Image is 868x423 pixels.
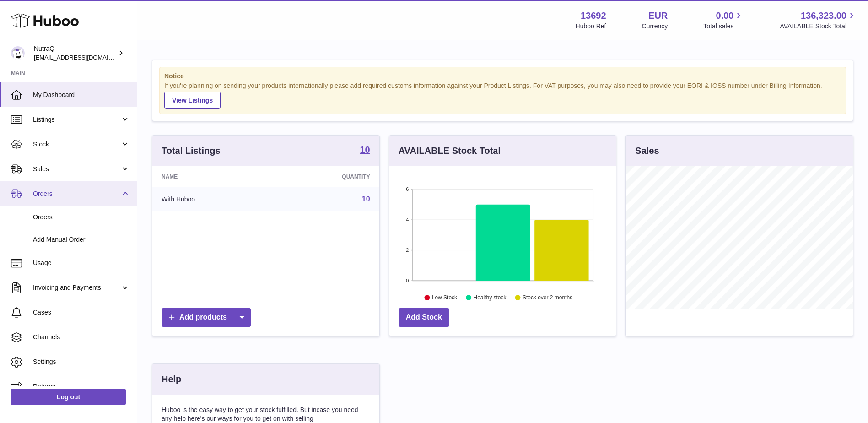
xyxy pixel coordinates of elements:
[152,166,272,187] th: Name
[34,54,135,61] span: [EMAIL_ADDRESS][DOMAIN_NAME]
[33,190,120,198] span: Orders
[33,283,120,292] span: Invoicing and Payments
[33,333,130,342] span: Channels
[272,166,379,187] th: Quantity
[360,145,370,156] a: 10
[162,145,221,157] h3: Total Listings
[33,213,130,222] span: Orders
[703,10,744,31] a: 0.00 Total sales
[523,294,572,301] text: Stock over 2 months
[33,235,130,244] span: Add Manual Order
[162,406,370,423] p: Huboo is the easy way to get your stock fulfilled. But incase you need any help here's our ways f...
[362,195,370,203] a: 10
[360,145,370,154] strong: 10
[406,217,409,222] text: 4
[164,92,221,109] a: View Listings
[162,373,181,385] h3: Help
[11,389,126,405] a: Log out
[33,358,130,366] span: Settings
[635,145,659,157] h3: Sales
[801,10,846,22] span: 136,323.00
[642,22,668,31] div: Currency
[11,46,25,60] img: log@nutraq.com
[33,140,120,149] span: Stock
[164,72,841,81] strong: Notice
[399,308,449,327] a: Add Stock
[162,308,251,327] a: Add products
[432,294,458,301] text: Low Stock
[576,22,606,31] div: Huboo Ref
[581,10,606,22] strong: 13692
[780,10,857,31] a: 136,323.00 AVAILABLE Stock Total
[164,81,841,109] div: If you're planning on sending your products internationally please add required customs informati...
[716,10,734,22] span: 0.00
[406,278,409,283] text: 0
[703,22,744,31] span: Total sales
[33,308,130,317] span: Cases
[406,186,409,192] text: 6
[152,187,272,211] td: With Huboo
[33,259,130,267] span: Usage
[33,115,120,124] span: Listings
[406,247,409,253] text: 2
[33,382,130,391] span: Returns
[780,22,857,31] span: AVAILABLE Stock Total
[33,165,120,174] span: Sales
[34,44,116,62] div: NutraQ
[399,145,501,157] h3: AVAILABLE Stock Total
[33,91,130,99] span: My Dashboard
[473,294,507,301] text: Healthy stock
[648,10,668,22] strong: EUR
